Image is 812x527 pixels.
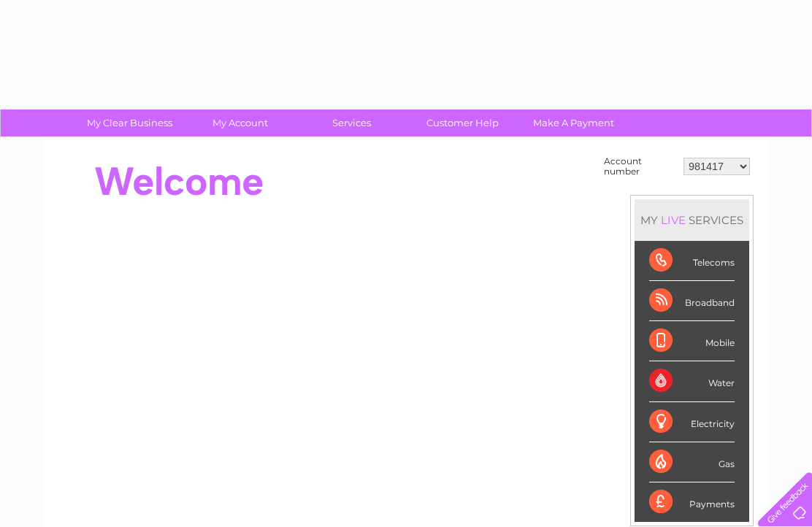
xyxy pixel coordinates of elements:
div: MY SERVICES [635,199,749,241]
div: Water [649,361,735,401]
div: Gas [649,442,735,482]
a: Make A Payment [513,109,634,136]
div: Broadband [649,281,735,321]
div: Mobile [649,321,735,361]
a: Services [291,109,412,136]
td: Account number [600,153,680,180]
a: My Clear Business [69,109,190,136]
a: Customer Help [402,109,523,136]
div: Electricity [649,402,735,442]
a: My Account [180,109,301,136]
div: Payments [649,482,735,522]
div: Telecoms [649,241,735,281]
div: LIVE [658,213,689,227]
